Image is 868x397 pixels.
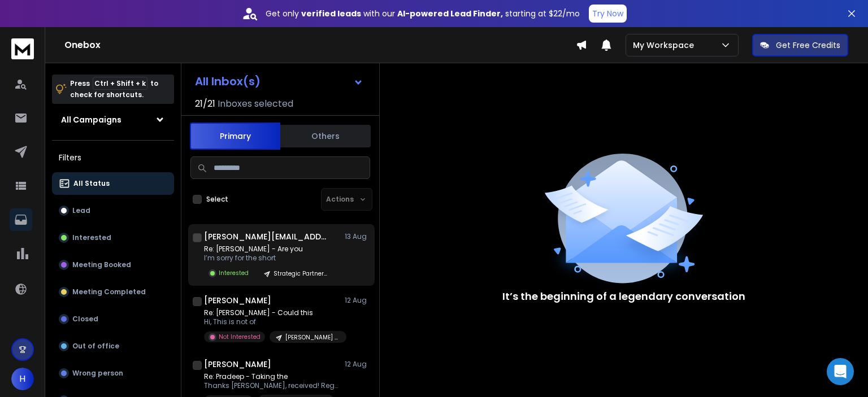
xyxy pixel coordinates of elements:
p: 13 Aug [345,232,370,241]
p: Meeting Booked [72,260,131,269]
p: I’m sorry for the short [204,254,335,263]
button: Interested [52,226,174,249]
h1: All Campaigns [61,114,121,125]
p: 12 Aug [345,360,370,369]
div: Open Intercom Messenger [827,358,854,385]
button: Closed [52,308,174,330]
p: Re: Pradeep - Taking the [204,372,340,381]
p: Not Interested [219,333,261,341]
button: All Status [52,172,174,195]
h1: [PERSON_NAME] [204,295,271,306]
p: My Workspace [633,40,698,51]
p: Interested [219,269,249,277]
h3: Inboxes selected [218,97,293,111]
p: Try Now [592,8,623,19]
span: 21 / 21 [195,97,215,111]
p: All Status [73,179,110,188]
button: Meeting Completed [52,281,174,303]
p: Thanks [PERSON_NAME], received! Regards, Pradeep [204,381,340,390]
button: Meeting Booked [52,254,174,276]
h1: All Inbox(s) [195,76,261,87]
h1: [PERSON_NAME] [204,359,271,370]
p: Closed [72,315,98,324]
strong: AI-powered Lead Finder, [397,8,503,19]
p: Out of office [72,342,119,351]
button: H [11,368,34,390]
h1: [PERSON_NAME][EMAIL_ADDRESS][DOMAIN_NAME] [204,231,328,242]
h3: Filters [52,150,174,165]
p: Press to check for shortcuts. [70,78,158,101]
button: Wrong person [52,362,174,385]
button: All Inbox(s) [186,70,372,93]
button: Get Free Credits [752,34,848,56]
p: Hi, This is not of [204,317,340,326]
p: Strategic Partnership - Allurecent [274,269,328,278]
p: Wrong person [72,369,123,378]
p: 12 Aug [345,296,370,305]
button: Try Now [589,5,627,23]
p: It’s the beginning of a legendary conversation [502,289,745,304]
p: Get Free Credits [776,40,840,51]
p: Meeting Completed [72,287,146,296]
button: All Campaigns [52,108,174,131]
button: Out of office [52,335,174,357]
p: Get only with our starting at $22/mo [266,8,580,19]
p: Re: [PERSON_NAME] - Could this [204,308,340,317]
h1: Onebox [64,38,576,52]
span: Ctrl + Shift + k [93,77,147,90]
p: Lead [72,206,90,215]
p: [PERSON_NAME] - 4up - Outreach [285,333,340,342]
button: Lead [52,199,174,222]
p: Interested [72,233,111,242]
strong: verified leads [301,8,361,19]
button: Others [280,124,371,149]
label: Select [206,195,228,204]
p: Re: [PERSON_NAME] - Are you [204,245,335,254]
img: logo [11,38,34,59]
button: Primary [190,123,280,150]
